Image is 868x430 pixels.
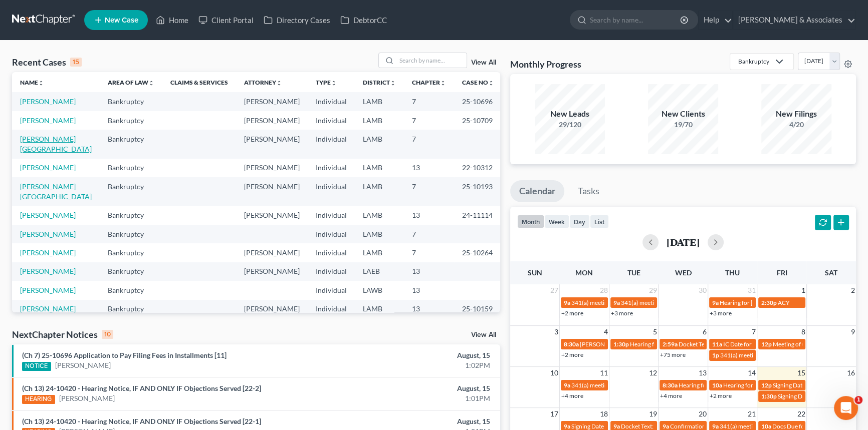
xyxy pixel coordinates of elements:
[660,392,682,399] a: +4 more
[733,11,855,29] a: [PERSON_NAME] & Associates
[648,120,718,130] div: 19/70
[761,120,831,130] div: 4/20
[564,340,579,348] span: 8:30a
[796,367,806,379] span: 15
[712,340,722,348] span: 11a
[236,206,308,224] td: [PERSON_NAME]
[355,300,404,318] td: LAMB
[648,284,658,296] span: 29
[20,135,92,153] a: [PERSON_NAME][GEOGRAPHIC_DATA]
[800,326,806,338] span: 8
[772,422,855,430] span: Docs Due for [PERSON_NAME]
[454,177,502,206] td: 25-10193
[341,360,490,370] div: 1:02PM
[308,243,355,262] td: Individual
[100,111,162,130] td: Bankruptcy
[22,384,261,392] a: (Ch 13) 24-10420 - Hearing Notice, IF AND ONLY IF Objections Served [22-2]
[341,350,490,360] div: August, 15
[712,351,719,359] span: 1p
[236,92,308,111] td: [PERSON_NAME]
[648,367,658,379] span: 12
[100,130,162,158] td: Bankruptcy
[20,211,76,219] a: [PERSON_NAME]
[308,300,355,318] td: Individual
[20,267,76,275] a: [PERSON_NAME]
[308,111,355,130] td: Individual
[454,300,502,318] td: 25-10159
[236,243,308,262] td: [PERSON_NAME]
[590,11,682,29] input: Search by name...
[100,243,162,262] td: Bankruptcy
[335,11,392,29] a: DebtorCC
[571,381,668,389] span: 341(a) meeting for [PERSON_NAME]
[70,58,82,67] div: 15
[561,351,583,358] a: +2 more
[850,284,856,296] span: 2
[720,422,816,430] span: 341(a) meeting for [PERSON_NAME]
[761,422,771,430] span: 10a
[488,80,494,86] i: unfold_more
[720,351,817,359] span: 341(a) meeting for [PERSON_NAME]
[308,92,355,111] td: Individual
[825,268,837,277] span: Sat
[613,422,620,430] span: 9a
[747,284,757,296] span: 31
[55,360,111,370] a: [PERSON_NAME]
[38,80,44,86] i: unfold_more
[404,262,454,281] td: 13
[698,367,708,379] span: 13
[22,395,55,404] div: HEARING
[611,309,633,317] a: +3 more
[648,108,718,120] div: New Clients
[404,159,454,177] td: 13
[105,17,138,24] span: New Case
[20,182,92,201] a: [PERSON_NAME][GEOGRAPHIC_DATA]
[22,362,51,371] div: NOTICE
[100,262,162,281] td: Bankruptcy
[100,177,162,206] td: Bankruptcy
[404,130,454,158] td: 7
[440,80,446,86] i: unfold_more
[22,351,227,359] a: (Ch 7) 25-10696 Application to Pay Filing Fees in Installments [11]
[20,97,76,106] a: [PERSON_NAME]
[341,393,490,403] div: 1:01PM
[100,300,162,318] td: Bankruptcy
[549,284,559,296] span: 27
[404,243,454,262] td: 7
[12,328,113,340] div: NextChapter Notices
[549,367,559,379] span: 10
[603,326,609,338] span: 4
[561,309,583,317] a: +2 more
[308,281,355,299] td: Individual
[396,53,467,68] input: Search by name...
[162,72,236,92] th: Claims & Services
[20,79,44,86] a: Nameunfold_more
[778,299,789,306] span: ACY
[510,180,564,202] a: Calendar
[404,300,454,318] td: 13
[100,281,162,299] td: Bankruptcy
[404,281,454,299] td: 13
[553,326,559,338] span: 3
[355,111,404,130] td: LAMB
[663,381,678,389] span: 8:30a
[404,177,454,206] td: 7
[564,299,570,306] span: 9a
[454,243,502,262] td: 25-10264
[148,80,154,86] i: unfold_more
[720,299,798,306] span: Hearing for [PERSON_NAME]
[723,381,801,389] span: Hearing for [PERSON_NAME]
[599,284,609,296] span: 28
[20,116,76,125] a: [PERSON_NAME]
[796,408,806,420] span: 22
[355,243,404,262] td: LAMB
[12,56,82,68] div: Recent Cases
[308,177,355,206] td: Individual
[100,225,162,243] td: Bankruptcy
[236,130,308,158] td: [PERSON_NAME]
[621,422,711,430] span: Docket Text: for [PERSON_NAME]
[20,304,76,313] a: [PERSON_NAME]
[308,159,355,177] td: Individual
[404,206,454,224] td: 13
[660,351,686,358] a: +75 more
